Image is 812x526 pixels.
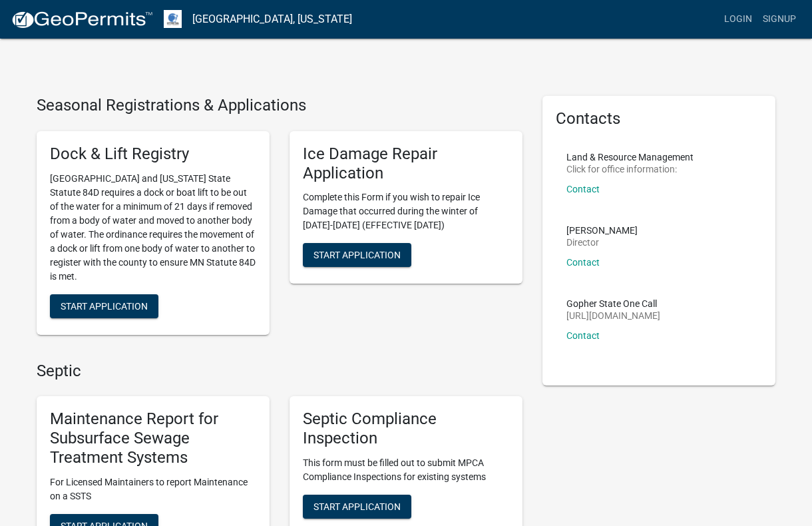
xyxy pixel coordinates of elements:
a: Contact [566,330,600,341]
a: Login [719,7,757,32]
h5: Ice Damage Repair Application [303,144,509,183]
p: Gopher State One Call [566,299,660,308]
button: Start Application [50,294,158,318]
p: Complete this Form if you wish to repair Ice Damage that occurred during the winter of [DATE]-[DA... [303,190,509,232]
a: Contact [566,184,600,194]
button: Start Application [303,243,411,267]
p: [URL][DOMAIN_NAME] [566,311,660,320]
h5: Dock & Lift Registry [50,144,256,164]
button: Start Application [303,495,411,519]
p: [PERSON_NAME] [566,226,638,235]
img: Otter Tail County, Minnesota [164,10,182,28]
p: This form must be filled out to submit MPCA Compliance Inspections for existing systems [303,456,509,484]
p: Director [566,238,638,247]
h4: Seasonal Registrations & Applications [37,96,522,115]
h5: Septic Compliance Inspection [303,409,509,448]
p: [GEOGRAPHIC_DATA] and [US_STATE] State Statute 84D requires a dock or boat lift to be out of the ... [50,172,256,284]
span: Start Application [313,250,401,260]
span: Start Application [313,501,401,511]
a: [GEOGRAPHIC_DATA], [US_STATE] [192,8,352,31]
p: Click for office information: [566,164,694,174]
p: Land & Resource Management [566,152,694,162]
a: Contact [566,257,600,268]
h5: Maintenance Report for Subsurface Sewage Treatment Systems [50,409,256,467]
p: For Licensed Maintainers to report Maintenance on a SSTS [50,475,256,503]
span: Start Application [61,300,148,311]
h4: Septic [37,362,522,381]
h5: Contacts [556,109,762,129]
a: Signup [757,7,801,32]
